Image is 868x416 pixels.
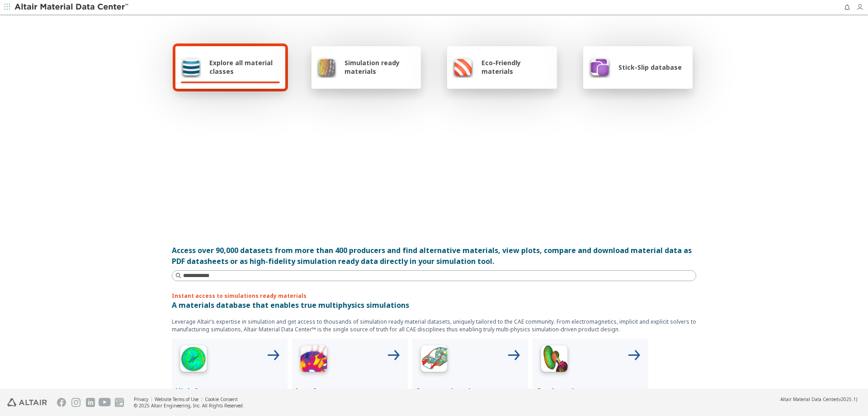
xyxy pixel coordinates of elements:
[172,318,696,333] p: Leverage Altair’s expertise in simulation and get access to thousands of simulation ready materia...
[453,56,473,78] img: Eco-Friendly materials
[134,402,244,409] div: © 2025 Altair Engineering, Inc. All Rights Reserved.
[296,342,332,378] img: Low Frequency Icon
[536,342,572,378] img: Crash Analyses Icon
[618,63,682,72] span: Stick-Slip database
[416,386,524,397] p: Structural analyses
[7,398,47,406] img: Altair Engineering
[780,396,837,402] span: Altair Material Data Center
[172,292,696,300] p: Instant access to simulations ready materials
[296,386,404,407] p: Low frequency electromagnetics
[209,58,280,76] span: Explore all material classes
[344,58,415,76] span: Simulation ready materials
[536,386,645,397] p: Crash analyses
[317,56,336,78] img: Simulation ready materials
[589,56,610,78] img: Stick-Slip database
[134,396,148,402] a: Privacy
[172,300,696,311] p: A materials database that enables true multiphysics simulations
[155,396,198,402] a: Website Terms of Use
[481,58,551,76] span: Eco-Friendly materials
[205,396,238,402] a: Cookie Consent
[181,56,201,78] img: Explore all material classes
[172,245,696,267] div: Access over 90,000 datasets from more than 400 producers and find alternative materials, view plo...
[416,342,452,378] img: Structural Analyses Icon
[14,3,130,12] img: Altair Material Data Center
[175,342,212,378] img: High Frequency Icon
[780,396,857,402] div: (v2025.1)
[175,386,284,407] p: High frequency electromagnetics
